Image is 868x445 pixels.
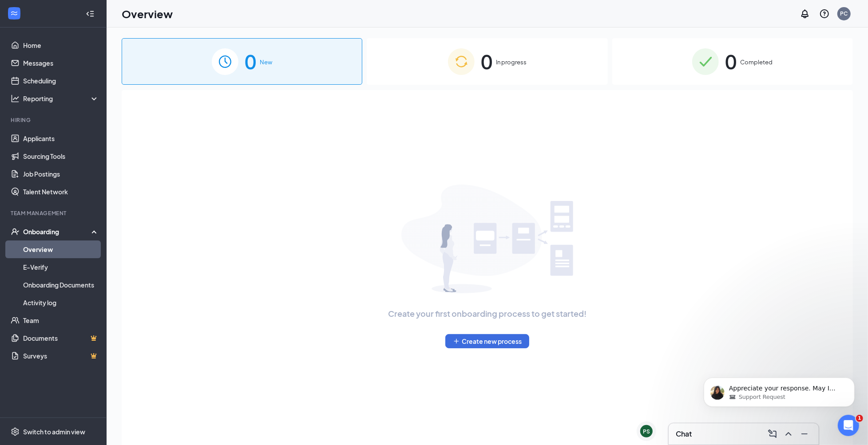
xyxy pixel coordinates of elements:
a: E-Verify [23,258,99,276]
a: Home [23,36,99,54]
button: PlusCreate new process [445,334,529,348]
div: Switch to admin view [23,427,85,436]
span: New [260,58,272,67]
span: Completed [740,58,773,67]
h1: Overview [122,6,173,21]
a: Overview [23,240,99,258]
svg: Minimize [799,429,810,439]
a: Job Postings [23,165,99,183]
a: Applicants [23,130,99,147]
iframe: Intercom notifications message [690,359,868,421]
svg: WorkstreamLogo [10,9,19,18]
button: ChevronUp [781,427,796,441]
span: 1 [856,415,863,422]
a: Messages [23,54,99,72]
svg: Collapse [86,9,95,18]
button: ComposeMessage [765,427,780,441]
div: Team Management [11,209,97,217]
span: 0 [245,46,256,77]
span: 0 [725,46,737,77]
iframe: Intercom live chat [838,415,859,436]
span: Create your first onboarding process to get started! [388,307,587,320]
svg: ComposeMessage [767,429,778,439]
span: In progress [496,58,527,67]
a: Sourcing Tools [23,147,99,165]
svg: UserCheck [11,227,20,236]
a: Scheduling [23,72,99,90]
svg: Analysis [11,94,20,103]
svg: Settings [11,427,20,436]
a: Talent Network [23,183,99,201]
svg: QuestionInfo [819,8,830,19]
div: PS [643,428,650,435]
svg: ChevronUp [783,429,794,439]
div: PC [840,10,848,17]
button: Minimize [797,427,812,441]
div: Hiring [11,116,97,124]
svg: Plus [453,338,460,345]
a: SurveysCrown [23,347,99,365]
a: Activity log [23,294,99,311]
svg: Notifications [800,8,810,19]
a: Team [23,311,99,329]
span: 0 [481,46,492,77]
div: Onboarding [23,227,91,236]
a: DocumentsCrown [23,329,99,347]
a: Onboarding Documents [23,276,99,294]
div: Reporting [23,94,99,103]
h3: Chat [676,429,692,439]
